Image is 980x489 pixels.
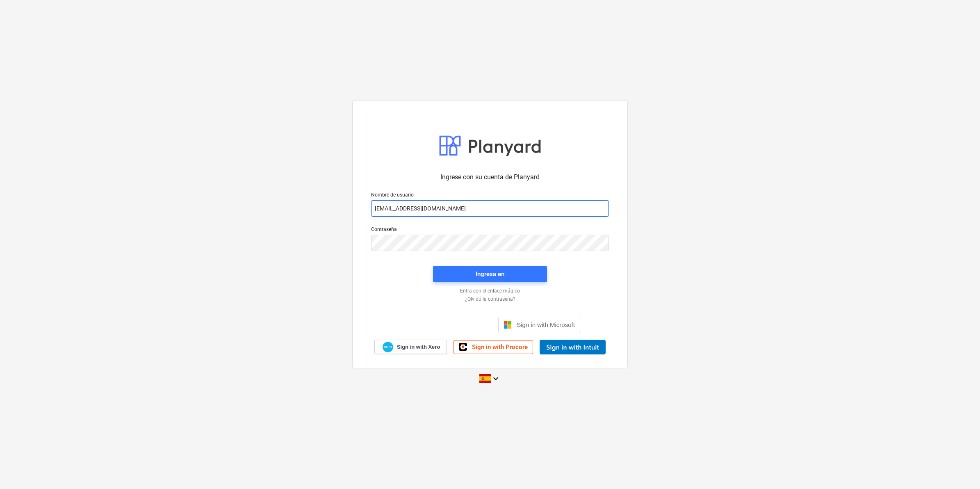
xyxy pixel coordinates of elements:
[504,321,512,329] img: Microsoft logo
[367,288,613,295] a: Entra con el enlace mágico
[371,172,609,182] p: Ingrese con su cuenta de Planyard
[371,226,609,235] p: Contraseña
[433,266,547,282] button: Ingresa en
[397,343,440,351] span: Sign in with Xero
[472,343,528,351] span: Sign in with Procore
[371,200,609,217] input: Nombre de usuario
[383,342,393,353] img: Xero logo
[371,192,609,200] p: Nombre de usuario
[476,269,504,279] div: Ingresa en
[396,316,496,334] iframe: Botón Iniciar sesión con Google
[374,340,447,354] a: Sign in with Xero
[454,340,533,354] a: Sign in with Procore
[491,374,501,384] i: keyboard_arrow_down
[367,296,613,303] a: ¿Olvidó la contraseña?
[517,321,575,328] span: Sign in with Microsoft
